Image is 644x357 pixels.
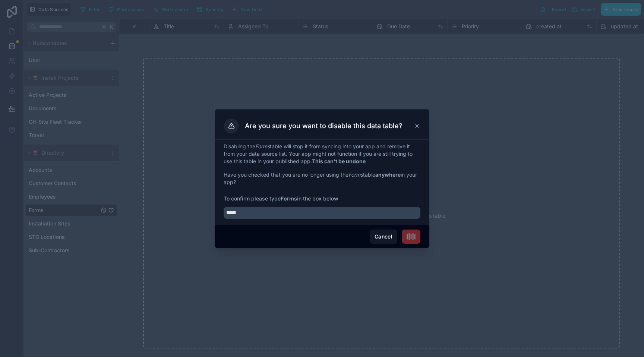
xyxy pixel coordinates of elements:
strong: anywhere [375,171,401,178]
strong: Forms [281,195,297,202]
em: Forms [255,143,270,149]
strong: This can't be undone [312,158,366,164]
span: To confirm please type in the box below [224,195,420,202]
h3: Are you sure you want to disable this data table? [245,121,402,130]
p: Have you checked that you are no longer using the table in your app? [224,171,420,186]
button: Cancel [370,230,397,244]
p: Disabling the table will stop it from syncing into your app and remove it from your data source l... [224,143,420,165]
em: Forms [348,171,363,178]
